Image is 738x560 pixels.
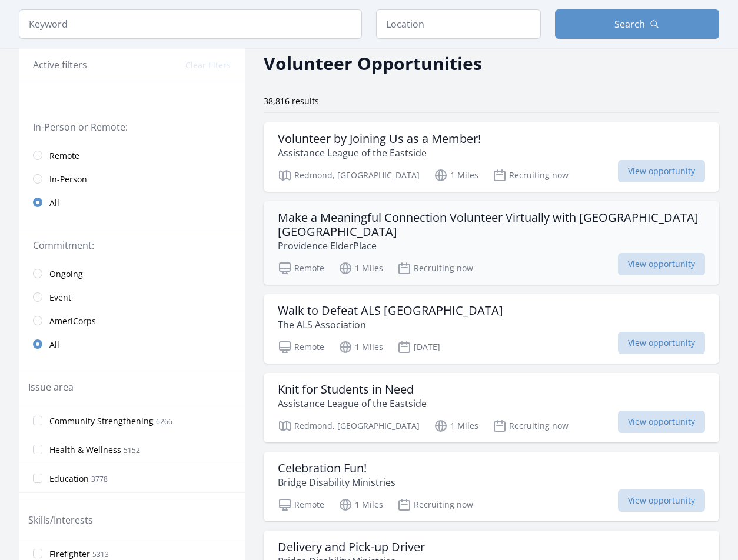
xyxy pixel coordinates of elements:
[19,285,245,309] a: Event
[264,294,719,364] a: Walk to Defeat ALS [GEOGRAPHIC_DATA] The ALS Association Remote 1 Miles [DATE] View opportunity
[618,411,705,433] span: View opportunity
[278,498,324,512] p: Remote
[555,9,720,39] button: Search
[278,461,395,475] h3: Celebration Fun!
[264,201,719,285] a: Make a Meaningful Connection Volunteer Virtually with [GEOGRAPHIC_DATA] [GEOGRAPHIC_DATA] Provide...
[434,419,478,433] p: 1 Miles
[278,475,395,489] p: Bridge Disability Ministries
[397,340,440,354] p: [DATE]
[338,340,383,354] p: 1 Miles
[278,340,324,354] p: Remote
[397,261,473,275] p: Recruiting now
[49,315,96,327] span: AmeriCorps
[19,332,245,356] a: All
[618,332,705,354] span: View opportunity
[49,268,83,280] span: Ongoing
[278,261,324,275] p: Remote
[278,318,503,332] p: The ALS Association
[376,9,541,39] input: Location
[33,120,231,134] legend: In-Person or Remote:
[278,211,705,239] h3: Make a Meaningful Connection Volunteer Virtually with [GEOGRAPHIC_DATA] [GEOGRAPHIC_DATA]
[338,498,383,512] p: 1 Miles
[278,132,481,146] h3: Volunteer by Joining Us as a Member!
[49,174,87,185] span: In-Person
[91,474,108,484] span: 3778
[618,160,705,182] span: View opportunity
[49,548,90,560] span: Firefighter
[33,549,42,558] input: Firefighter 5313
[19,309,245,332] a: AmeriCorps
[264,373,719,442] a: Knit for Students in Need Assistance League of the Eastside Redmond, [GEOGRAPHIC_DATA] 1 Miles Re...
[49,473,89,485] span: Education
[338,261,383,275] p: 1 Miles
[493,419,569,433] p: Recruiting now
[278,382,427,396] h3: Knit for Students in Need
[278,168,420,182] p: Redmond, [GEOGRAPHIC_DATA]
[614,17,645,31] span: Search
[49,150,79,162] span: Remote
[19,262,245,285] a: Ongoing
[33,58,87,72] h3: Active filters
[618,489,705,512] span: View opportunity
[185,59,231,71] button: Clear filters
[278,396,427,411] p: Assistance League of the Eastside
[28,380,74,394] legend: Issue area
[49,444,121,456] span: Health & Wellness
[49,339,59,351] span: All
[278,239,705,253] p: Providence ElderPlace
[49,197,59,209] span: All
[33,474,42,483] input: Education 3778
[49,415,154,427] span: Community Strengthening
[19,191,245,214] a: All
[49,292,71,304] span: Event
[493,168,569,182] p: Recruiting now
[264,122,719,192] a: Volunteer by Joining Us as a Member! Assistance League of the Eastside Redmond, [GEOGRAPHIC_DATA]...
[278,540,425,554] h3: Delivery and Pick-up Driver
[33,238,231,252] legend: Commitment:
[618,253,705,275] span: View opportunity
[278,304,503,318] h3: Walk to Defeat ALS [GEOGRAPHIC_DATA]
[434,168,478,182] p: 1 Miles
[28,513,93,527] legend: Skills/Interests
[92,549,109,559] span: 5313
[124,445,140,455] span: 5152
[397,498,473,512] p: Recruiting now
[19,167,245,191] a: In-Person
[264,452,719,521] a: Celebration Fun! Bridge Disability Ministries Remote 1 Miles Recruiting now View opportunity
[278,146,481,160] p: Assistance League of the Eastside
[156,416,172,426] span: 6266
[19,144,245,167] a: Remote
[33,445,42,454] input: Health & Wellness 5152
[264,95,319,106] span: 38,816 results
[264,50,482,76] h2: Volunteer Opportunities
[19,9,362,39] input: Keyword
[33,416,42,425] input: Community Strengthening 6266
[278,419,420,433] p: Redmond, [GEOGRAPHIC_DATA]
